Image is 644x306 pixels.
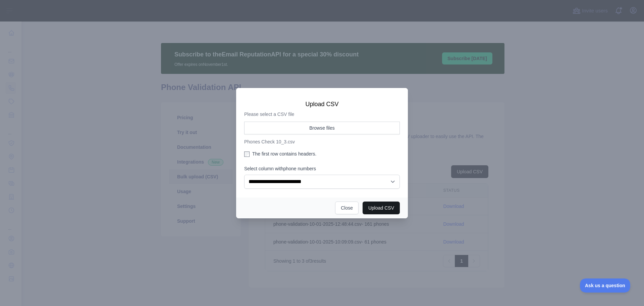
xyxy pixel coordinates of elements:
[244,122,400,134] button: Browse files
[244,165,400,172] label: Select column with phone numbers
[244,111,400,118] p: Please select a CSV file
[244,151,250,157] input: The first row contains headers.
[244,150,400,157] label: The first row contains headers.
[580,278,631,293] iframe: Toggle Customer Support
[335,202,359,214] button: Close
[244,138,400,145] p: Phones Check 10_3.csv
[363,202,400,214] button: Upload CSV
[244,100,400,108] h3: Upload CSV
